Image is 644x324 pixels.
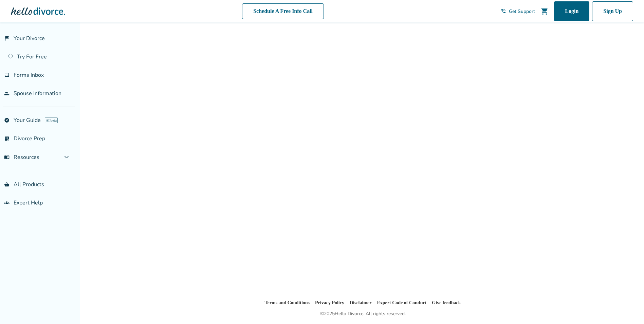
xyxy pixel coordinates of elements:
a: Privacy Policy [312,300,343,306]
a: Terms and Conditions [259,300,307,306]
span: Resources [4,154,39,161]
div: © 2025 Hello Divorce. All rights reserved. [320,310,406,318]
li: Disclaimer [348,299,372,307]
span: menu_book [4,155,10,160]
span: list_alt_check [4,136,10,141]
span: shopping_cart [539,7,547,15]
span: inbox [4,72,10,78]
span: people [4,91,10,96]
a: Login [552,1,588,21]
span: expand_more [62,153,71,161]
a: Expert Code of Conduct [378,300,430,306]
li: Give feedback [436,299,467,307]
a: Sign Up [591,1,633,21]
span: shopping_basket [4,182,10,187]
span: phone_in_talk [499,8,504,14]
span: AI beta [45,117,58,124]
span: explore [4,118,10,123]
span: Get Support [507,8,533,15]
span: Forms Inbox [14,71,44,79]
span: groups [4,200,10,205]
span: flag_2 [4,36,10,41]
a: phone_in_talkGet Support [499,8,533,15]
a: Schedule A Free Info Call [239,3,326,19]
